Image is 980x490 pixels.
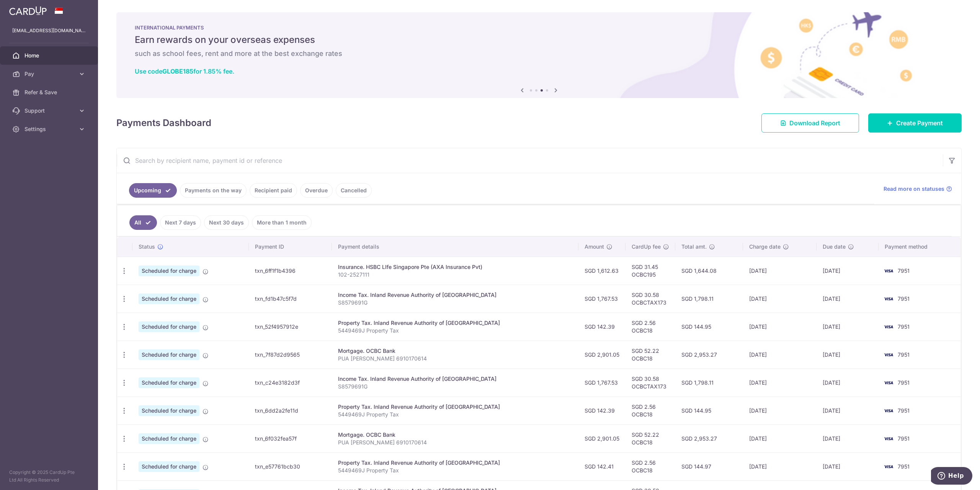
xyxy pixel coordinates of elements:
[578,341,626,369] td: SGD 2,901.05
[884,185,952,193] a: Read more on statuses
[117,148,943,173] input: Search by recipient name, payment id or reference
[139,293,199,304] span: Scheduled for charge
[931,467,972,486] iframe: Opens a widget where you can find more information
[135,25,943,31] p: INTERNATIONAL PAYMENTS
[626,424,675,452] td: SGD 52.22 OCBC18
[743,369,817,397] td: [DATE]
[823,243,846,251] span: Due date
[336,183,372,198] a: Cancelled
[338,291,572,299] div: Income Tax. Inland Revenue Authority of [GEOGRAPHIC_DATA]
[681,243,707,251] span: Total amt.
[332,237,578,257] th: Payment details
[338,375,572,383] div: Income Tax. Inland Revenue Authority of [GEOGRAPHIC_DATA]
[675,257,743,285] td: SGD 1,644.08
[139,265,199,276] span: Scheduled for charge
[24,125,75,133] span: Settings
[743,341,817,369] td: [DATE]
[249,452,332,480] td: txn_e57761bcb30
[338,403,572,411] div: Property Tax. Inland Revenue Authority of [GEOGRAPHIC_DATA]
[898,435,910,442] span: 7951
[817,424,878,452] td: [DATE]
[139,243,155,251] span: Status
[252,215,312,230] a: More than 1 month
[338,439,572,446] p: PUA [PERSON_NAME] 6910170614
[24,107,75,115] span: Support
[249,257,332,285] td: txn_6ff1f1b4396
[881,294,896,303] img: Bank Card
[881,322,896,331] img: Bank Card
[896,118,943,128] span: Create Payment
[743,285,817,313] td: [DATE]
[749,243,781,251] span: Charge date
[675,424,743,452] td: SGD 2,953.27
[817,341,878,369] td: [DATE]
[338,431,572,439] div: Mortgage. OCBC Bank
[881,266,896,275] img: Bank Card
[204,215,249,230] a: Next 30 days
[626,257,675,285] td: SGD 31.45 OCBC195
[743,257,817,285] td: [DATE]
[180,183,247,198] a: Payments on the way
[675,369,743,397] td: SGD 1,798.11
[24,52,75,59] span: Home
[879,237,961,257] th: Payment method
[160,215,201,230] a: Next 7 days
[162,67,193,75] b: GLOBE185
[116,12,962,98] img: International Payment Banner
[12,27,86,34] p: [EMAIL_ADDRESS][DOMAIN_NAME]
[881,378,896,387] img: Bank Card
[743,397,817,424] td: [DATE]
[338,319,572,327] div: Property Tax. Inland Revenue Authority of [GEOGRAPHIC_DATA]
[129,215,157,230] a: All
[898,351,910,358] span: 7951
[338,263,572,271] div: Insurance. HSBC LIfe Singapore Pte (AXA Insurance Pvt)
[578,313,626,341] td: SGD 142.39
[135,67,234,75] a: Use codeGLOBE185for 1.85% fee.
[578,397,626,424] td: SGD 142.39
[338,459,572,467] div: Property Tax. Inland Revenue Authority of [GEOGRAPHIC_DATA]
[338,383,572,390] p: S8579691G
[675,313,743,341] td: SGD 144.95
[249,313,332,341] td: txn_52f4957912e
[881,462,896,471] img: Bank Card
[743,452,817,480] td: [DATE]
[626,285,675,313] td: SGD 30.58 OCBCTAX173
[817,397,878,424] td: [DATE]
[578,257,626,285] td: SGD 1,612.63
[135,34,943,46] h5: Earn rewards on your overseas expenses
[626,341,675,369] td: SGD 52.22 OCBC18
[139,377,199,388] span: Scheduled for charge
[898,323,910,330] span: 7951
[338,327,572,334] p: 5449469J Property Tax
[817,452,878,480] td: [DATE]
[249,285,332,313] td: txn_fd1b47c5f7d
[338,355,572,362] p: PUA [PERSON_NAME] 6910170614
[789,118,840,128] span: Download Report
[139,349,199,360] span: Scheduled for charge
[129,183,177,198] a: Upcoming
[578,452,626,480] td: SGD 142.41
[135,49,943,58] h6: such as school fees, rent and more at the best exchange rates
[626,452,675,480] td: SGD 2.56 OCBC18
[898,267,910,274] span: 7951
[898,295,910,302] span: 7951
[139,461,199,472] span: Scheduled for charge
[761,113,859,133] a: Download Report
[898,463,910,470] span: 7951
[24,70,75,78] span: Pay
[249,424,332,452] td: txn_6f032fea57f
[817,313,878,341] td: [DATE]
[249,237,332,257] th: Payment ID
[338,347,572,355] div: Mortgage. OCBC Bank
[743,313,817,341] td: [DATE]
[9,6,47,15] img: CardUp
[139,405,199,416] span: Scheduled for charge
[338,271,572,279] p: 102-2527111
[675,285,743,313] td: SGD 1,798.11
[743,424,817,452] td: [DATE]
[881,350,896,359] img: Bank Card
[626,397,675,424] td: SGD 2.56 OCBC18
[24,88,75,96] span: Refer & Save
[626,313,675,341] td: SGD 2.56 OCBC18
